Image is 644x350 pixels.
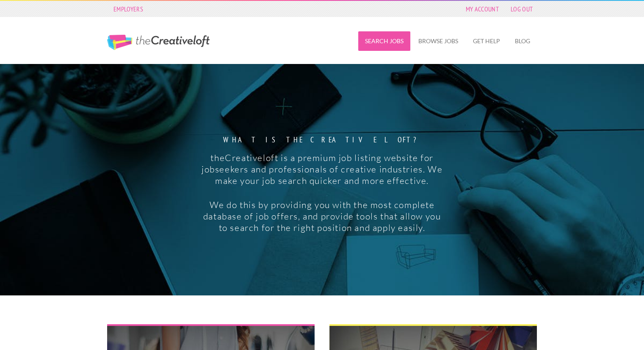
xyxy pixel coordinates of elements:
strong: What is the creative loft? [200,136,444,144]
a: Browse Jobs [412,31,465,51]
p: We do this by providing you with the most complete database of job offers, and provide tools that... [200,199,444,233]
a: Blog [508,31,537,51]
p: theCreativeloft is a premium job listing website for jobseekers and professionals of creative ind... [200,152,444,186]
a: My Account [462,3,503,15]
a: The Creative Loft [107,35,210,50]
a: Log Out [506,3,537,15]
a: Search Jobs [358,31,410,51]
a: Employers [109,3,147,15]
a: Get Help [466,31,507,51]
